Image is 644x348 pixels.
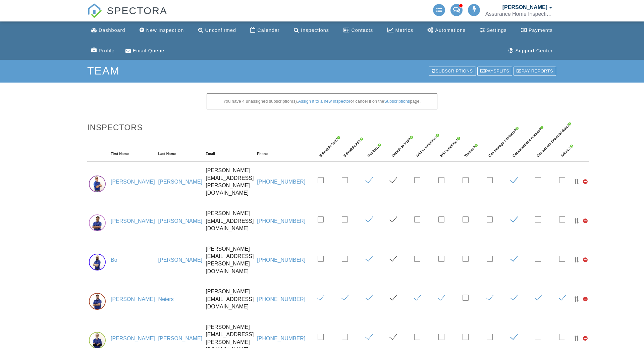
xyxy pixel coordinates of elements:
[255,147,307,162] th: Phone
[158,257,203,263] a: [PERSON_NAME]
[87,123,557,132] h3: Inspectors
[514,67,556,76] div: Pay reports
[204,240,255,281] td: [PERSON_NAME][EMAIL_ADDRESS][PERSON_NAME][DOMAIN_NAME]
[137,24,186,37] a: New Inspection
[158,179,203,185] a: [PERSON_NAME]
[158,296,174,302] a: Neiers
[257,179,305,185] a: [PHONE_NUMBER]
[87,10,167,22] a: SPECTORA
[89,176,106,192] img: adam.jpg
[109,147,157,162] th: First Name
[351,28,373,33] div: Contacts
[425,24,468,37] a: Automations (Advanced)
[506,45,555,57] a: Support Center
[123,45,167,57] a: Email Queue
[291,24,332,37] a: Inspections
[111,179,155,185] a: [PERSON_NAME]
[107,3,167,17] span: SPECTORA
[257,296,305,302] a: [PHONE_NUMBER]
[204,162,255,202] td: [PERSON_NAME][EMAIL_ADDRESS][PERSON_NAME][DOMAIN_NAME]
[415,117,457,158] div: Add to template?
[204,280,255,318] td: [PERSON_NAME][EMAIL_ADDRESS][DOMAIN_NAME]
[385,24,416,37] a: Metrics
[257,257,305,263] a: [PHONE_NUMBER]
[391,117,432,158] div: Default to V10?
[204,147,255,162] th: Email
[512,117,553,158] div: Conversations Access?
[384,99,410,104] a: Subscriptions
[298,99,351,104] a: Assign it to a new inspector
[529,28,553,33] div: Payments
[477,66,513,77] a: Paysplits
[111,218,155,224] a: [PERSON_NAME]
[146,28,184,33] div: New Inspection
[89,214,106,231] img: amador.jpg
[111,257,117,263] a: Bo
[536,117,577,158] div: Can access financial data?
[477,67,513,76] div: Paysplits
[212,99,432,104] div: You have 4 unassigned subscription(s). or cancel it on the page.
[99,48,115,53] div: Profile
[513,66,557,77] a: Pay reports
[340,24,376,37] a: Contacts
[301,28,329,33] div: Inspections
[111,336,155,341] a: [PERSON_NAME]
[515,48,553,53] div: Support Center
[204,202,255,240] td: [PERSON_NAME][EMAIL_ADDRESS][DOMAIN_NAME]
[257,218,305,224] a: [PHONE_NUMBER]
[518,24,555,37] a: Payments
[257,28,279,33] div: Calendar
[428,66,477,77] a: Subscriptions
[257,336,305,341] a: [PHONE_NUMBER]
[560,117,601,158] div: Admin?
[477,24,509,37] a: Settings
[248,24,282,37] a: Calendar
[435,28,466,33] div: Automations
[205,28,236,33] div: Unconfirmed
[439,117,481,158] div: Edit template?
[395,28,413,33] div: Metrics
[429,67,476,76] div: Subscriptions
[157,147,204,162] th: Last Name
[111,296,155,302] a: [PERSON_NAME]
[485,11,552,17] div: Assurance Home Inspections
[99,28,125,33] div: Dashboard
[158,336,203,341] a: [PERSON_NAME]
[343,117,384,158] div: Schedule All?
[488,117,529,158] div: Can manage contacts?
[89,24,128,37] a: Dashboard
[319,117,360,158] div: Schedule Self?
[158,218,203,224] a: [PERSON_NAME]
[367,117,408,158] div: Publish?
[487,28,507,33] div: Settings
[89,293,106,310] img: john.jpg
[502,4,547,11] div: [PERSON_NAME]
[133,48,164,53] div: Email Queue
[89,254,106,270] img: bo.jpg
[87,65,557,77] h1: Team
[196,24,239,37] a: Unconfirmed
[87,3,102,18] img: The Best Home Inspection Software - Spectora
[464,117,505,158] div: Trainee?
[89,45,117,57] a: Company Profile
